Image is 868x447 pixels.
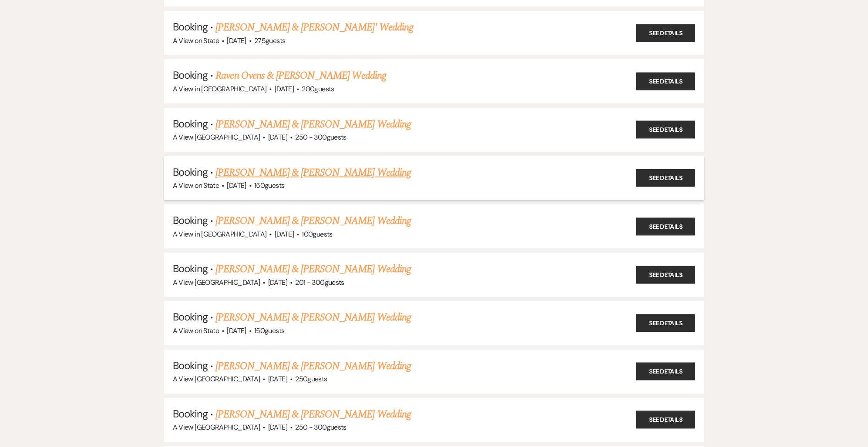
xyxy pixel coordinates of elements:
span: Booking [173,68,208,82]
span: A View on State [173,36,219,45]
span: A View [GEOGRAPHIC_DATA] [173,278,260,287]
span: [DATE] [227,36,246,45]
span: 250 - 300 guests [295,133,346,142]
span: Booking [173,359,208,372]
span: [DATE] [268,133,287,142]
a: Raven Ovens & [PERSON_NAME] Wedding [215,68,386,83]
a: [PERSON_NAME] & [PERSON_NAME] Wedding [215,358,410,374]
span: Booking [173,262,208,275]
a: See Details [636,314,695,332]
span: 250 - 300 guests [295,423,346,432]
span: 150 guests [254,326,284,335]
a: [PERSON_NAME] & [PERSON_NAME] Wedding [215,117,410,132]
span: A View on State [173,326,219,335]
span: [DATE] [275,84,294,93]
span: 150 guests [254,181,284,190]
a: See Details [636,411,695,429]
span: A View [GEOGRAPHIC_DATA] [173,133,260,142]
a: [PERSON_NAME] & [PERSON_NAME]' Wedding [215,20,413,35]
span: Booking [173,165,208,179]
a: See Details [636,73,695,90]
span: A View [GEOGRAPHIC_DATA] [173,374,260,384]
a: See Details [636,169,695,187]
span: [DATE] [275,230,294,239]
span: Booking [173,310,208,324]
span: A View in [GEOGRAPHIC_DATA] [173,230,267,239]
span: [DATE] [227,326,246,335]
a: See Details [636,363,695,380]
span: A View [GEOGRAPHIC_DATA] [173,423,260,432]
span: 100 guests [302,230,332,239]
span: Booking [173,213,208,227]
a: See Details [636,24,695,42]
span: 201 - 300 guests [295,278,344,287]
a: See Details [636,217,695,235]
a: [PERSON_NAME] & [PERSON_NAME] Wedding [215,261,410,277]
a: [PERSON_NAME] & [PERSON_NAME] Wedding [215,165,410,180]
span: Booking [173,20,208,33]
a: [PERSON_NAME] & [PERSON_NAME] Wedding [215,407,410,422]
span: A View in [GEOGRAPHIC_DATA] [173,84,267,93]
span: 275 guests [254,36,285,45]
a: [PERSON_NAME] & [PERSON_NAME] Wedding [215,213,410,229]
span: [DATE] [268,278,287,287]
span: A View on State [173,181,219,190]
a: See Details [636,121,695,139]
span: Booking [173,407,208,420]
span: [DATE] [227,181,246,190]
span: 250 guests [295,374,327,384]
span: Booking [173,117,208,130]
span: [DATE] [268,374,287,384]
span: 200 guests [302,84,334,93]
a: [PERSON_NAME] & [PERSON_NAME] Wedding [215,310,410,325]
a: See Details [636,266,695,284]
span: [DATE] [268,423,287,432]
